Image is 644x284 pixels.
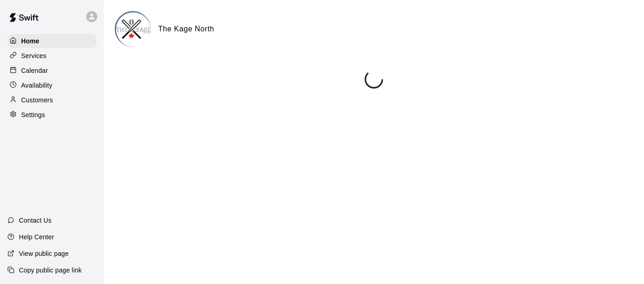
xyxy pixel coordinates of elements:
p: Availability [21,81,53,90]
a: Home [7,34,96,48]
a: Settings [7,108,96,122]
a: Availability [7,78,96,92]
p: Services [21,51,47,60]
a: Calendar [7,64,96,77]
h6: The Kage North [158,23,214,35]
p: Contact Us [19,216,52,225]
img: The Kage North logo [116,12,151,47]
p: Customers [21,95,53,105]
a: Services [7,49,96,63]
p: Help Center [19,232,54,242]
p: Home [21,36,40,46]
p: Calendar [21,66,48,75]
p: Copy public page link [19,266,82,275]
a: Customers [7,93,96,107]
p: View public page [19,249,69,258]
p: Settings [21,110,45,119]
